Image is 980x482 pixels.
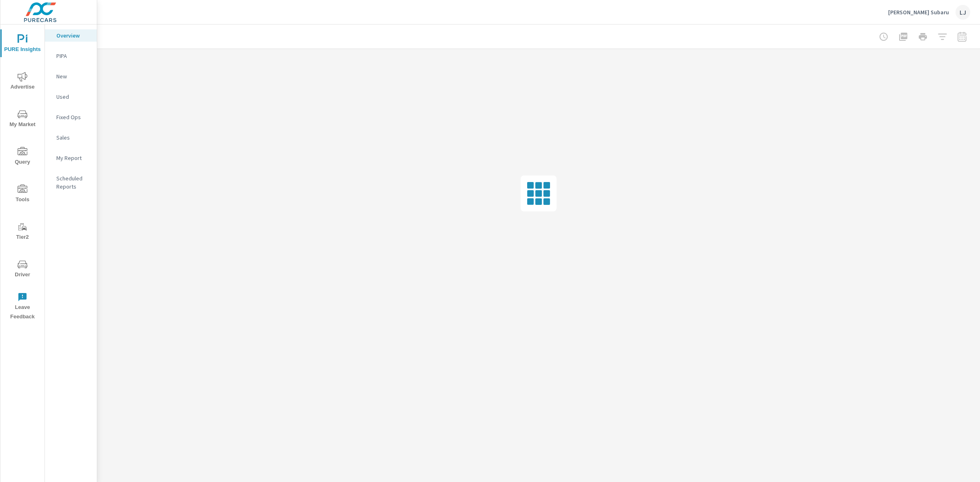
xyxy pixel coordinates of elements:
[3,109,42,129] span: My Market
[45,91,97,103] div: Used
[56,31,90,40] p: Overview
[3,260,42,280] span: Driver
[3,34,42,54] span: PURE Insights
[45,70,97,82] div: New
[45,172,97,193] div: Scheduled Reports
[56,133,90,142] p: Sales
[3,222,42,242] span: Tier2
[955,5,970,20] div: LJ
[3,184,42,204] span: Tools
[56,174,90,191] p: Scheduled Reports
[3,72,42,92] span: Advertise
[45,131,97,144] div: Sales
[45,50,97,62] div: PIPA
[45,111,97,123] div: Fixed Ops
[56,154,90,162] p: My Report
[45,29,97,42] div: Overview
[0,24,45,325] div: nav menu
[56,52,90,60] p: PIPA
[56,72,90,80] p: New
[888,9,949,16] p: [PERSON_NAME] Subaru
[45,152,97,164] div: My Report
[3,147,42,167] span: Query
[56,113,90,121] p: Fixed Ops
[56,93,90,101] p: Used
[3,292,42,322] span: Leave Feedback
